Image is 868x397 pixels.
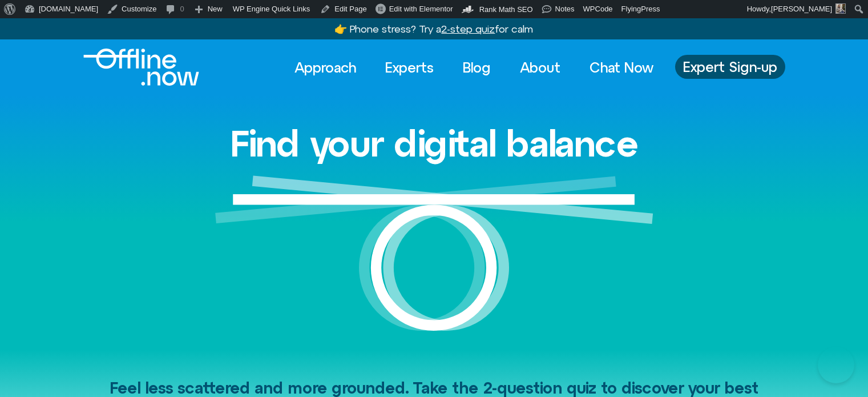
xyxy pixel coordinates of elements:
a: Experts [375,55,444,80]
span: Rank Math SEO [479,5,533,14]
a: 👉 Phone stress? Try a2-step quizfor calm [334,23,533,35]
iframe: Botpress [818,347,854,383]
a: Expert Sign-up [675,55,785,79]
img: offline.now [83,49,199,86]
nav: Menu [284,55,664,80]
div: Logo [83,49,180,86]
span: Expert Sign-up [683,59,777,74]
span: [PERSON_NAME] [771,5,832,13]
a: Chat Now [579,55,664,80]
span: Edit with Elementor [389,5,453,13]
a: Blog [453,55,501,80]
h1: Find your digital balance [230,123,639,163]
a: About [510,55,571,80]
a: Approach [284,55,366,80]
u: 2-step quiz [441,23,495,35]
